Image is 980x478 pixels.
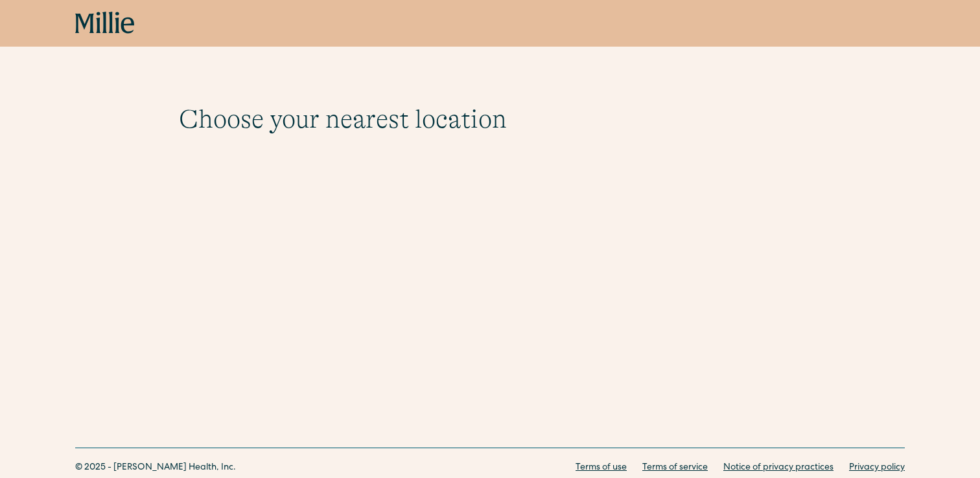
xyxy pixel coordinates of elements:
div: © 2025 - [PERSON_NAME] Health, Inc. [75,461,236,475]
a: Privacy policy [849,461,905,475]
a: Terms of service [642,461,708,475]
h1: Choose your nearest location [179,104,801,135]
a: Terms of use [576,461,627,475]
a: Notice of privacy practices [723,461,834,475]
